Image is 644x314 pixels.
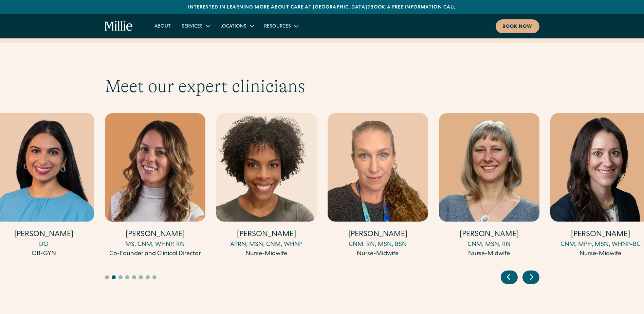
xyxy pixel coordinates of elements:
a: [PERSON_NAME]CNM, RN, MSN, BSNNurse-Midwife [328,113,428,259]
div: Next slide [522,271,539,284]
h4: [PERSON_NAME] [439,230,539,240]
button: Go to slide 5 [132,275,136,279]
div: 6 / 17 [439,113,539,260]
div: MS, CNM, WHNP, RN [105,240,205,249]
a: [PERSON_NAME]MS, CNM, WHNP, RNCo-Founder and Clinical Director [105,113,205,259]
a: home [105,21,133,32]
h2: Meet our expert clinicians [105,76,539,97]
div: Resources [264,23,291,30]
button: Go to slide 1 [105,275,109,279]
h4: [PERSON_NAME] [328,230,428,240]
a: [PERSON_NAME]CNM, MSN, RNNurse-Midwife [439,113,539,259]
a: About [149,20,176,32]
div: 5 / 17 [328,113,428,260]
div: Book now [502,23,533,31]
button: Go to slide 4 [125,275,129,279]
a: Book now [496,19,539,33]
button: Go to slide 6 [139,275,143,279]
div: Nurse-Midwife [439,249,539,259]
button: Go to slide 2 [112,275,116,279]
div: Services [176,20,215,32]
a: [PERSON_NAME]APRN, MSN, CNM, WHNPNurse-Midwife [216,113,317,259]
h4: [PERSON_NAME] [105,230,205,240]
div: Services [182,23,203,30]
h4: [PERSON_NAME] [216,230,317,240]
div: 3 / 17 [105,113,205,260]
button: Go to slide 3 [118,275,123,279]
div: Locations [220,23,246,30]
div: Resources [259,20,303,32]
a: Book a free information call [370,5,456,10]
button: Go to slide 7 [146,275,150,279]
div: Previous slide [501,271,518,284]
button: Go to slide 8 [152,275,157,279]
div: APRN, MSN, CNM, WHNP [216,240,317,249]
div: Nurse-Midwife [328,249,428,259]
div: Locations [215,20,259,32]
div: Co-Founder and Clinical Director [105,249,205,259]
div: 4 / 17 [216,113,317,260]
div: CNM, RN, MSN, BSN [328,240,428,249]
div: CNM, MSN, RN [439,240,539,249]
div: Nurse-Midwife [216,249,317,259]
